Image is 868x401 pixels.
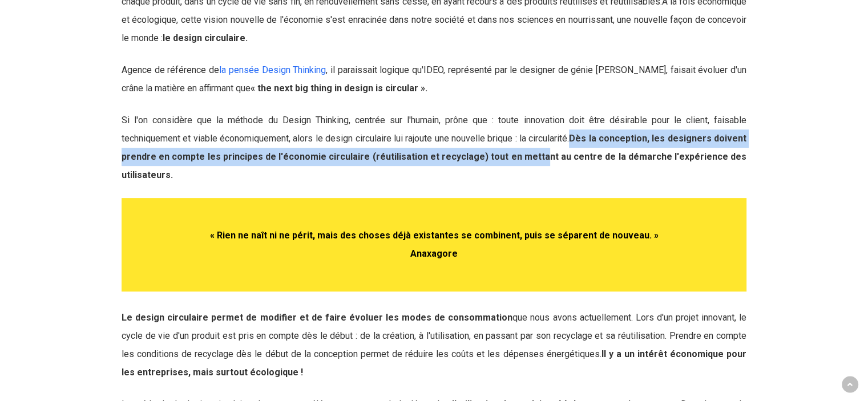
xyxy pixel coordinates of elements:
[219,64,326,75] a: la pensée Design Thinking
[163,33,248,43] font: le design circulaire.
[122,133,746,180] font: Dès la conception, les designers doivent prendre en compte les principes de l'économie circulaire...
[122,64,746,94] font: , il paraissait logique qu'IDEO, représenté par le designer de génie [PERSON_NAME], faisait évolu...
[122,115,746,144] font: Si l'on considère que la méthode du Design Thinking, centrée sur l'humain, prône que : toute inno...
[122,64,219,75] font: Agence de référence de
[209,230,658,241] font: « Rien ne naît ni ne périt, mais des choses déjà existantes se combinent, puis se séparent de nou...
[251,83,427,94] font: « the next big thing in design is circular ».
[122,312,746,359] font: que nous avons actuellement. Lors d'un projet innovant, le cycle de vie d'un produit est pris en ...
[122,312,512,323] font: Le design circulaire permet de modifier et de faire évoluer les modes de consommation
[410,248,458,259] font: Anaxagore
